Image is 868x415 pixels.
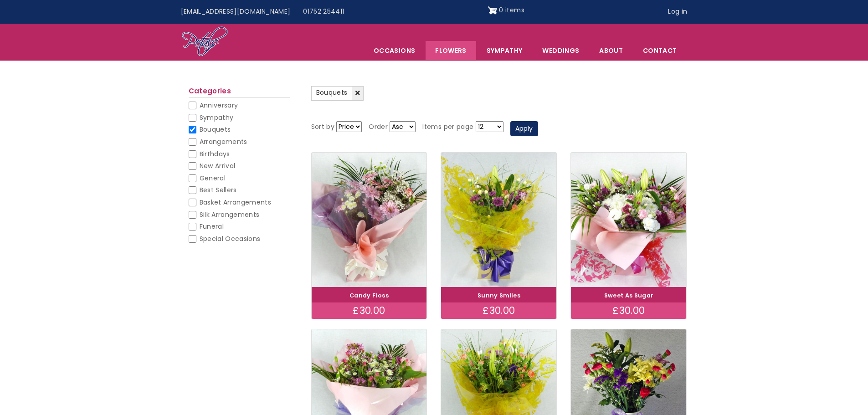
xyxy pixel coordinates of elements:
span: Occasions [364,41,425,60]
a: Sunny Smiles [478,292,520,299]
a: [EMAIL_ADDRESS][DOMAIN_NAME] [175,3,297,20]
a: Contact [633,41,686,60]
a: About [590,41,632,60]
label: Items per page [422,122,473,133]
div: £30.00 [571,302,686,319]
a: Sweet As Sugar [604,292,654,299]
span: General [200,174,226,183]
img: Sweet As Sugar [571,153,686,287]
span: Basket Arrangements [200,198,272,207]
span: 0 items [499,5,524,15]
img: Home [181,26,228,58]
a: Shopping cart 0 items [488,3,524,18]
span: Silk Arrangements [200,210,260,219]
a: Candy Floss [349,292,389,299]
a: Flowers [426,41,476,60]
label: Order [369,122,388,133]
img: Shopping cart [488,3,497,18]
span: Special Occasions [200,234,261,243]
span: Best Sellers [200,185,237,195]
span: Weddings [533,41,589,60]
a: Sympathy [477,41,532,60]
a: 01752 254411 [297,3,350,20]
span: Anniversary [200,101,238,110]
span: New Arrival [200,161,236,170]
span: Bouquets [200,125,231,134]
div: £30.00 [312,302,427,319]
span: Arrangements [200,137,247,146]
label: Sort by [311,122,334,133]
a: Bouquets [311,86,364,101]
span: Birthdays [200,149,230,159]
span: Bouquets [316,88,348,97]
img: Candy Floss [312,153,427,287]
button: Apply [510,121,538,137]
span: Funeral [200,222,224,231]
div: £30.00 [441,302,556,319]
img: Sunny Smiles [441,153,556,287]
h2: Categories [189,87,290,98]
a: Log in [662,3,693,20]
span: Sympathy [200,113,234,122]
